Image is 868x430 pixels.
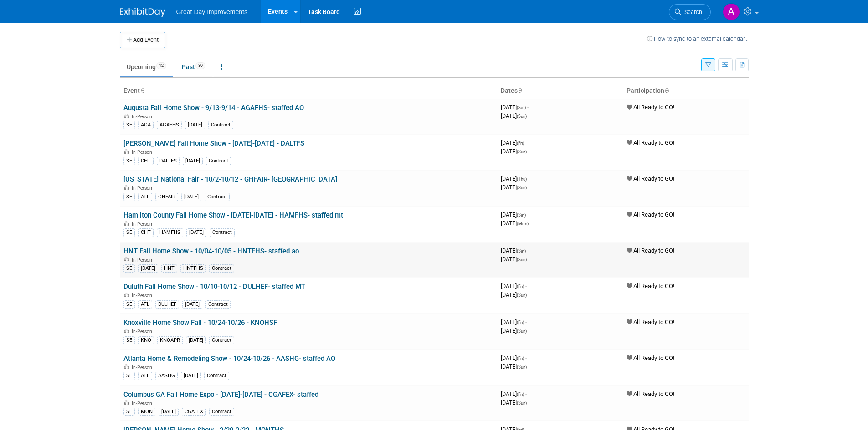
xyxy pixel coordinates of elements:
[681,9,702,15] span: Search
[123,193,135,201] div: SE
[157,157,180,165] div: DALTFS
[124,364,129,369] img: In-Person Event
[182,408,206,416] div: CGAFEX
[501,354,527,361] span: [DATE]
[155,300,179,309] div: DULHEF
[132,364,155,370] span: In-Person
[501,399,527,406] span: [DATE]
[123,211,343,219] a: Hamilton County Fall Home Show - [DATE]-[DATE] - HAMFHS- staffed mt
[132,257,155,263] span: In-Person
[627,175,674,182] span: All Ready to GO!
[132,114,155,120] span: In-Person
[204,372,229,380] div: Contract
[205,193,230,201] div: Contract
[138,336,154,344] div: KNO
[156,62,166,69] span: 12
[517,293,527,298] span: (Sun)
[157,336,183,344] div: KNOAPR
[123,104,304,112] a: Augusta Fall Home Show - 9/13-9/14 - AGAFHS- staffed AO
[501,184,527,191] span: [DATE]
[627,139,674,146] span: All Ready to GO!
[138,300,152,309] div: ATL
[525,390,527,397] span: -
[124,221,129,226] img: In-Person Event
[209,264,234,273] div: Contract
[186,336,206,344] div: [DATE]
[123,121,135,129] div: SE
[123,175,337,183] a: [US_STATE] National Fair - 10/2-10/12 - GHFAIR- [GEOGRAPHIC_DATA]
[132,221,155,227] span: In-Person
[205,300,231,309] div: Contract
[525,354,527,361] span: -
[123,336,135,344] div: SE
[517,329,527,334] span: (Sun)
[517,105,526,110] span: (Sat)
[209,336,234,344] div: Contract
[155,372,178,380] div: AASHG
[627,354,674,361] span: All Ready to GO!
[517,392,524,397] span: (Fri)
[120,8,165,17] img: ExhibitDay
[525,283,527,289] span: -
[525,319,527,325] span: -
[501,220,529,227] span: [DATE]
[124,149,129,154] img: In-Person Event
[501,112,527,119] span: [DATE]
[124,257,129,262] img: In-Person Event
[627,211,674,218] span: All Ready to GO!
[627,283,674,289] span: All Ready to GO!
[159,408,179,416] div: [DATE]
[124,185,129,190] img: In-Person Event
[517,149,527,154] span: (Sun)
[157,228,183,237] div: HAMFHS
[210,228,235,237] div: Contract
[124,329,129,333] img: In-Person Event
[132,329,155,334] span: In-Person
[138,157,154,165] div: CHT
[183,157,203,165] div: [DATE]
[209,408,234,416] div: Contract
[517,248,526,253] span: (Sat)
[182,300,202,309] div: [DATE]
[517,400,527,405] span: (Sun)
[527,211,529,218] span: -
[623,83,749,99] th: Participation
[120,32,165,48] button: Add Event
[501,390,527,397] span: [DATE]
[518,87,522,94] a: Sort by Start Date
[138,408,155,416] div: MON
[517,185,527,190] span: (Sun)
[123,228,135,237] div: SE
[176,8,247,15] span: Great Day Improvements
[138,121,154,129] div: AGA
[123,354,335,363] a: Atlanta Home & Remodeling Show - 10/24-10/26 - AASHG- staffed AO
[527,104,529,111] span: -
[527,247,529,254] span: -
[206,157,231,165] div: Contract
[155,193,178,201] div: GHFAIR
[138,228,154,237] div: CHT
[501,139,527,146] span: [DATE]
[132,185,155,191] span: In-Person
[501,283,527,289] span: [DATE]
[132,149,155,155] span: In-Person
[501,363,527,370] span: [DATE]
[138,372,152,380] div: ATL
[501,319,527,325] span: [DATE]
[528,175,529,182] span: -
[132,293,155,298] span: In-Person
[132,400,155,406] span: In-Person
[120,83,497,99] th: Event
[627,319,674,325] span: All Ready to GO!
[161,264,177,273] div: HNT
[517,177,527,182] span: (Thu)
[517,221,529,226] span: (Mon)
[185,121,205,129] div: [DATE]
[517,364,527,369] span: (Sun)
[501,256,527,263] span: [DATE]
[517,114,527,119] span: (Sun)
[123,139,304,147] a: [PERSON_NAME] Fall Home Show - [DATE]-[DATE] - DALTFS
[186,228,206,237] div: [DATE]
[525,139,527,146] span: -
[517,257,527,262] span: (Sun)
